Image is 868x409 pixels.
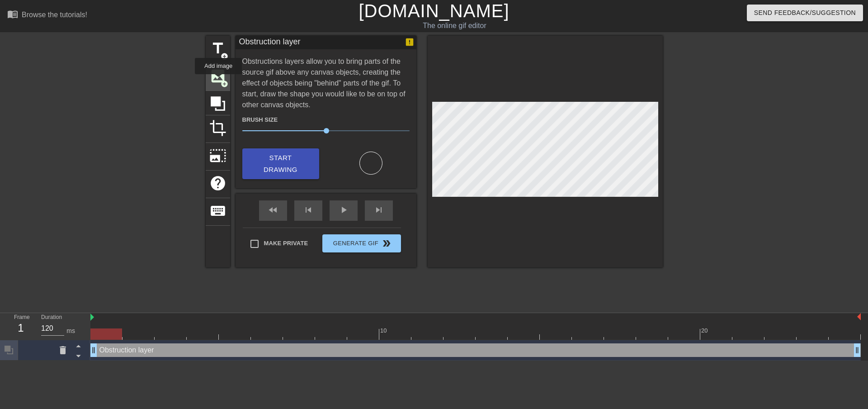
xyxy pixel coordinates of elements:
[239,36,301,49] div: Obstruction layer
[209,40,226,57] span: title
[221,52,228,60] span: add_circle
[209,202,226,219] span: keyboard
[14,320,28,336] div: 1
[380,326,388,335] div: 10
[303,204,314,215] span: skip_previous
[209,119,226,137] span: crop
[221,80,228,88] span: add_circle
[264,239,308,248] span: Make Private
[857,313,861,320] img: bound-end.png
[209,67,226,85] span: image
[7,9,87,23] a: Browse the tutorials!
[7,9,18,19] span: menu_book
[22,11,87,19] div: Browse the tutorials!
[754,7,856,19] span: Send Feedback/Suggestion
[747,5,863,21] button: Send Feedback/Suggestion
[701,326,709,335] div: 20
[209,147,226,164] span: photo_size_select_large
[253,152,308,176] span: Start Drawing
[381,238,392,249] span: double_arrow
[41,315,62,320] label: Duration
[242,56,410,179] div: Obstructions layers allow you to bring parts of the source gif above any canvas objects, creating...
[373,204,384,215] span: skip_next
[322,234,401,252] button: Generate Gif
[359,1,509,21] a: [DOMAIN_NAME]
[294,20,615,31] div: The online gif editor
[853,346,862,355] span: drag_handle
[242,115,278,124] label: Brush Size
[66,326,75,336] div: ms
[209,175,226,192] span: help
[89,346,98,355] span: drag_handle
[326,238,397,249] span: Generate Gif
[242,148,319,180] button: Start Drawing
[268,204,278,215] span: fast_rewind
[338,204,349,215] span: play_arrow
[7,313,34,339] div: Frame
